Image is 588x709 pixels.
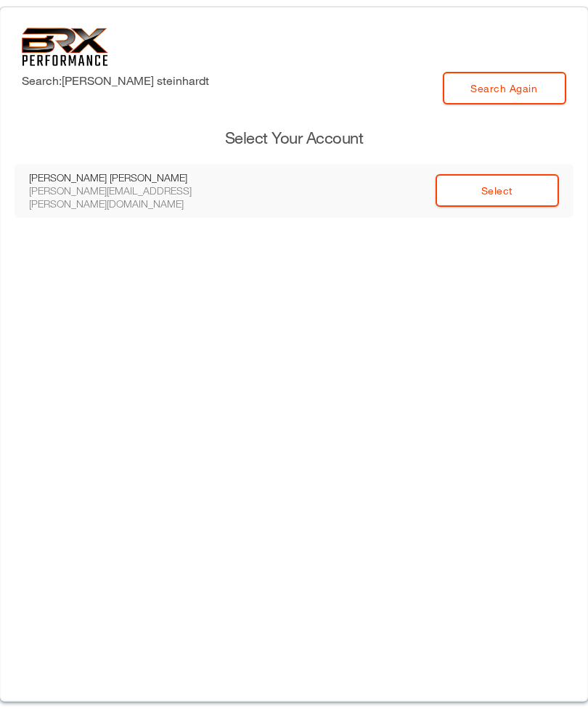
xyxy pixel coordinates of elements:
img: 6f7da32581c89ca25d665dc3aae533e4f14fe3ef_original.svg [22,28,108,66]
div: [PERSON_NAME][EMAIL_ADDRESS][PERSON_NAME][DOMAIN_NAME] [29,184,225,210]
div: [PERSON_NAME] [PERSON_NAME] [29,171,225,184]
label: Search: [PERSON_NAME] steinhardt [22,72,209,89]
a: Select [436,174,559,207]
h3: Select Your Account [15,127,573,149]
a: Search Again [443,72,566,104]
